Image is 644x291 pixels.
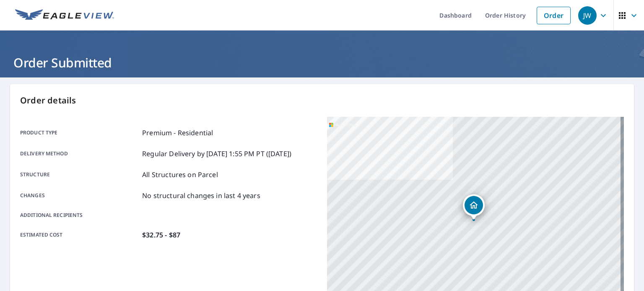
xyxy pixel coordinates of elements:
[20,170,139,180] p: Structure
[20,128,139,138] p: Product type
[463,194,485,220] div: Dropped pin, building 1, Residential property, 1436 Cherokee Rd Louisville, KY 40204
[20,191,139,201] p: Changes
[537,7,571,24] a: Order
[142,149,291,159] p: Regular Delivery by [DATE] 1:55 PM PT ([DATE])
[20,230,139,240] p: Estimated cost
[578,6,597,25] div: JW
[142,170,218,180] p: All Structures on Parcel
[20,211,139,219] p: Additional recipients
[142,128,213,138] p: Premium - Residential
[142,191,260,201] p: No structural changes in last 4 years
[20,149,139,159] p: Delivery method
[15,9,114,22] img: EV Logo
[142,230,180,240] p: $32.75 - $87
[10,54,634,71] h1: Order Submitted
[20,94,624,107] p: Order details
